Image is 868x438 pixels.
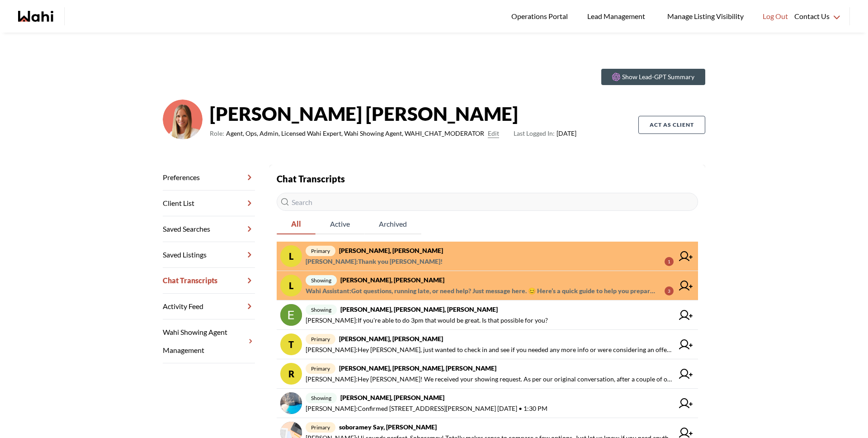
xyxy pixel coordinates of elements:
span: Last Logged In: [514,129,555,137]
div: 1 [665,257,674,266]
span: Active [316,214,364,233]
a: Tprimary[PERSON_NAME], [PERSON_NAME][PERSON_NAME]:Hey [PERSON_NAME], just wanted to check in and ... [277,330,698,359]
span: [PERSON_NAME] : Hey [PERSON_NAME]! We received your showing request. As per our original conversa... [306,374,674,385]
span: showing [306,275,337,286]
p: Show Lead-GPT Summary [622,72,694,81]
button: Edit [488,128,499,139]
strong: [PERSON_NAME], [PERSON_NAME] [340,276,444,284]
div: R [280,363,302,385]
a: Lprimary[PERSON_NAME], [PERSON_NAME][PERSON_NAME]:Thank you [PERSON_NAME]!1 [277,242,698,271]
span: [PERSON_NAME] : If you're able to do 3pm that would be great. Is that possible for you? [306,315,548,326]
span: Role: [210,128,224,139]
span: Operations Portal [511,10,571,22]
span: Manage Listing Visibility [665,10,746,22]
span: primary [306,334,335,344]
strong: soboramey say, [PERSON_NAME] [339,423,437,431]
span: [PERSON_NAME] : Thank you [PERSON_NAME]! [306,256,443,267]
a: Rprimary[PERSON_NAME], [PERSON_NAME], [PERSON_NAME][PERSON_NAME]:Hey [PERSON_NAME]! We received y... [277,359,698,389]
strong: Chat Transcripts [277,173,345,184]
span: Archived [364,214,421,233]
a: Preferences [163,165,255,190]
span: Agent, Ops, Admin, Licensed Wahi Expert, Wahi Showing Agent, WAHI_CHAT_MODERATOR [226,128,484,139]
button: Act as Client [638,116,705,134]
span: primary [306,422,335,433]
img: 0f07b375cde2b3f9.png [163,100,203,139]
a: Lshowing[PERSON_NAME], [PERSON_NAME]Wahi Assistant:Got questions, running late, or need help? Jus... [277,271,698,300]
span: All [277,214,316,233]
span: Wahi Assistant : Got questions, running late, or need help? Just message here. 😊 Here’s a quick g... [306,286,657,296]
div: L [280,245,302,267]
img: chat avatar [280,392,302,414]
span: Lead Management [587,10,648,22]
div: 3 [665,286,674,295]
strong: [PERSON_NAME], [PERSON_NAME] [339,335,443,343]
button: All [277,214,316,234]
button: Active [316,214,364,234]
input: Search [277,193,698,211]
a: Client List [163,190,255,216]
span: [DATE] [514,128,576,139]
span: showing [306,393,337,403]
span: [PERSON_NAME] : Hey [PERSON_NAME], just wanted to check in and see if you needed any more info or... [306,344,674,355]
span: primary [306,363,335,374]
button: Archived [364,214,421,234]
div: T [280,333,302,355]
span: [PERSON_NAME] : Confirmed [STREET_ADDRESS][PERSON_NAME] [DATE] • 1:30 PM [306,403,547,414]
a: Saved Searches [163,216,255,242]
a: showing[PERSON_NAME], [PERSON_NAME][PERSON_NAME]:Confirmed [STREET_ADDRESS][PERSON_NAME] [DATE] •... [277,389,698,418]
strong: [PERSON_NAME], [PERSON_NAME], [PERSON_NAME] [340,305,498,313]
span: Log Out [763,10,788,22]
a: Chat Transcripts [163,268,255,294]
span: showing [306,305,337,315]
a: Wahi homepage [18,11,53,22]
strong: [PERSON_NAME], [PERSON_NAME] [340,394,444,401]
strong: [PERSON_NAME], [PERSON_NAME] [339,247,443,254]
div: L [280,275,302,296]
strong: [PERSON_NAME], [PERSON_NAME], [PERSON_NAME] [339,364,496,372]
strong: [PERSON_NAME] [PERSON_NAME] [210,100,576,127]
button: Show Lead-GPT Summary [601,69,705,85]
a: showing[PERSON_NAME], [PERSON_NAME], [PERSON_NAME][PERSON_NAME]:If you're able to do 3pm that wou... [277,300,698,330]
img: chat avatar [280,304,302,326]
span: primary [306,246,335,256]
a: Activity Feed [163,294,255,319]
a: Saved Listings [163,242,255,268]
a: Wahi Showing Agent Management [163,319,255,363]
